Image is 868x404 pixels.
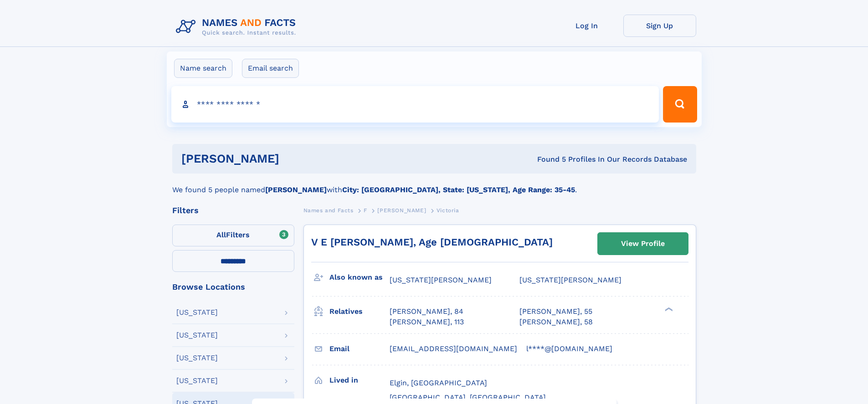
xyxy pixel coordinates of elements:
[171,86,659,123] input: search input
[550,15,623,37] a: Log In
[172,225,294,246] label: Filters
[176,309,218,316] div: [US_STATE]
[174,59,232,78] label: Name search
[216,230,226,239] span: All
[621,233,665,254] div: View Profile
[242,59,299,78] label: Email search
[390,317,464,327] a: [PERSON_NAME], 113
[598,233,688,255] a: View Profile
[623,15,696,37] a: Sign Up
[172,174,696,195] div: We found 5 people named with .
[181,153,408,164] h1: [PERSON_NAME]
[176,332,218,339] div: [US_STATE]
[519,276,621,284] span: [US_STATE][PERSON_NAME]
[265,185,327,194] b: [PERSON_NAME]
[176,377,218,384] div: [US_STATE]
[390,307,463,317] a: [PERSON_NAME], 84
[437,207,459,214] span: Victoria
[663,307,673,312] div: ❯
[311,236,553,248] a: V E [PERSON_NAME], Age [DEMOGRAPHIC_DATA]
[303,205,354,216] a: Names and Facts
[329,304,390,319] h3: Relatives
[342,185,575,194] b: City: [GEOGRAPHIC_DATA], State: [US_STATE], Age Range: 35-45
[663,86,697,123] button: Search Button
[172,283,294,291] div: Browse Locations
[519,317,593,327] a: [PERSON_NAME], 58
[390,378,487,387] span: Elgin, [GEOGRAPHIC_DATA]
[172,15,303,39] img: Logo Names and Facts
[329,341,390,357] h3: Email
[408,154,687,164] div: Found 5 Profiles In Our Records Database
[176,354,218,362] div: [US_STATE]
[377,207,426,214] span: [PERSON_NAME]
[172,206,294,215] div: Filters
[329,373,390,388] h3: Lived in
[364,205,367,216] a: F
[519,307,592,317] a: [PERSON_NAME], 55
[390,393,546,402] span: [GEOGRAPHIC_DATA], [GEOGRAPHIC_DATA]
[329,270,390,285] h3: Also known as
[390,344,517,353] span: [EMAIL_ADDRESS][DOMAIN_NAME]
[390,276,492,284] span: [US_STATE][PERSON_NAME]
[377,205,426,216] a: [PERSON_NAME]
[364,207,367,214] span: F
